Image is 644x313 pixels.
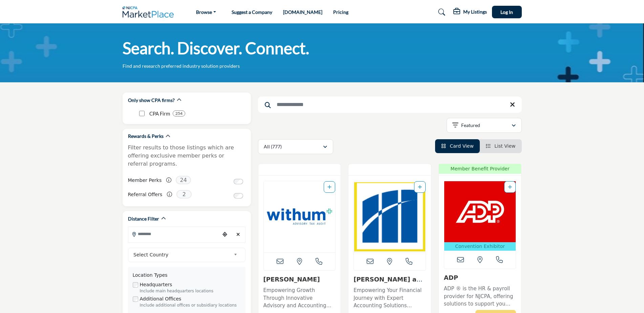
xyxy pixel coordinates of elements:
a: Suggest a Company [232,9,272,15]
a: [PERSON_NAME] [263,276,320,283]
a: Open Listing in new tab [264,181,336,252]
span: Member Benefit Provider [441,165,519,172]
h3: Magone and Company, PC [353,276,426,283]
p: Find and research preferred industry solution providers [123,63,240,69]
span: Log In [500,9,513,15]
a: Open Listing in new tab [354,181,426,252]
p: CPA Firm: CPA Firm [149,110,170,118]
label: Referral Offers [128,189,163,201]
a: View Card [441,143,474,149]
p: ADP ® is the HR & payroll provider for NJCPA, offering solutions to support you and your clients ... [444,285,516,308]
div: Clear search location [233,227,243,242]
span: Select Country [133,251,231,259]
input: Switch to Referral Offers [234,193,243,199]
b: 254 [175,111,183,116]
label: Headquarters [140,281,172,288]
p: All (777) [264,143,282,150]
div: Location Types [133,272,241,279]
h2: Rewards & Perks [128,133,164,140]
p: Filter results to those listings which are offering exclusive member perks or referral programs. [128,144,245,168]
a: Add To List [418,184,422,190]
span: 24 [176,176,191,184]
a: Empowering Growth Through Innovative Advisory and Accounting Solutions This forward-thinking, tec... [263,285,336,310]
a: Search [432,7,450,18]
h3: Withum [263,276,336,283]
li: List View [480,139,522,153]
span: 2 [176,190,192,199]
p: Empowering Your Financial Journey with Expert Accounting Solutions Specializing in accounting ser... [353,287,426,310]
button: Featured [447,118,522,133]
img: Site Logo [123,6,177,18]
a: [DOMAIN_NAME] [283,9,322,15]
p: Featured [461,122,480,129]
a: Add To List [327,184,331,190]
p: Empowering Growth Through Innovative Advisory and Accounting Solutions This forward-thinking, tec... [263,287,336,310]
img: Withum [264,181,336,252]
a: [PERSON_NAME] and Company, ... [353,276,425,290]
input: Search Keyword [258,97,522,113]
li: Card View [435,139,480,153]
a: Browse [191,7,221,17]
div: Include additional offices or subsidiary locations [140,302,241,309]
label: Additional Offices [140,295,181,302]
button: All (777) [258,139,333,154]
input: Search Location [128,227,220,241]
div: Include main headquarters locations [140,288,241,294]
span: Card View [450,143,473,149]
h2: Only show CPA firms? [128,97,175,104]
h1: Search. Discover. Connect. [123,38,309,59]
h3: ADP [444,274,516,281]
a: ADP ® is the HR & payroll provider for NJCPA, offering solutions to support you and your clients ... [444,283,516,308]
p: Convention Exhibitor [446,243,515,250]
a: Open Listing in new tab [444,181,516,251]
a: View List [486,143,516,149]
button: Log In [492,6,522,18]
div: My Listings [453,8,487,16]
input: Switch to Member Perks [234,179,243,184]
div: Choose your current location [220,227,230,242]
a: ADP [444,274,458,281]
a: Add To List [508,184,512,190]
a: Empowering Your Financial Journey with Expert Accounting Solutions Specializing in accounting ser... [353,285,426,310]
div: 254 Results For CPA Firm [173,110,185,117]
h2: Distance Filter [128,215,159,222]
label: Member Perks [128,174,162,186]
img: ADP [444,181,516,242]
h5: My Listings [463,9,487,15]
input: CPA Firm checkbox [139,111,145,116]
span: List View [494,143,515,149]
img: Magone and Company, PC [354,181,426,252]
a: Pricing [333,9,348,15]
